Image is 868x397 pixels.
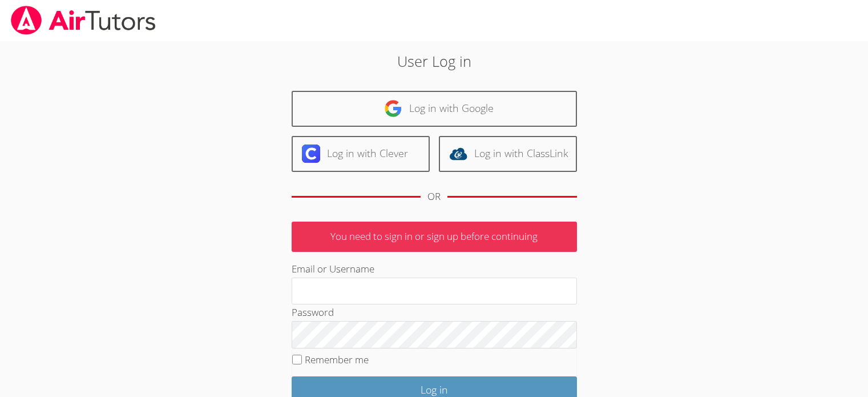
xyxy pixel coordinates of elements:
a: Log in with Google [292,91,577,127]
img: clever-logo-6eab21bc6e7a338710f1a6ff85c0baf02591cd810cc4098c63d3a4b26e2feb20.svg [302,145,320,163]
div: OR [427,189,441,205]
img: classlink-logo-d6bb404cc1216ec64c9a2012d9dc4662098be43eaf13dc465df04b49fa7ab582.svg [449,145,467,163]
a: Log in with Clever [292,136,430,172]
img: google-logo-50288ca7cdecda66e5e0955fdab243c47b7ad437acaf1139b6f446037453330a.svg [384,99,402,118]
label: Password [292,306,334,319]
label: Email or Username [292,262,374,275]
label: Remember me [305,353,369,366]
a: Log in with ClassLink [439,136,577,172]
img: airtutors_banner-c4298cdbf04f3fff15de1276eac7730deb9818008684d7c2e4769d2f7ddbe033.png [10,6,157,35]
h2: User Log in [200,50,668,72]
p: You need to sign in or sign up before continuing [292,222,577,252]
